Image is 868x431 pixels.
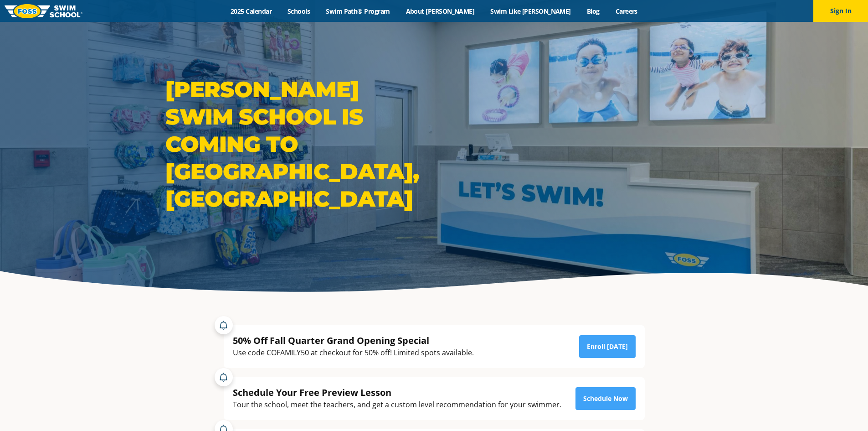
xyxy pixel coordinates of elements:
[233,334,474,347] div: 50% Off Fall Quarter Grand Opening Special
[223,7,280,16] a: 2025 Calendar
[579,335,636,358] a: Enroll [DATE]
[233,386,561,399] div: Schedule Your Free Preview Lesson
[5,4,82,18] img: FOSS Swim School Logo
[165,76,430,213] h1: [PERSON_NAME] Swim School is coming to [GEOGRAPHIC_DATA], [GEOGRAPHIC_DATA]
[280,7,318,16] a: Schools
[398,7,483,16] a: About [PERSON_NAME]
[233,347,474,359] div: Use code COFAMILY50 at checkout for 50% off! Limited spots available.
[607,7,645,16] a: Careers
[233,399,561,411] div: Tour the school, meet the teachers, and get a custom level recommendation for your swimmer.
[579,7,607,16] a: Blog
[575,387,636,410] a: Schedule Now
[318,7,398,16] a: Swim Path® Program
[483,7,579,16] a: Swim Like [PERSON_NAME]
